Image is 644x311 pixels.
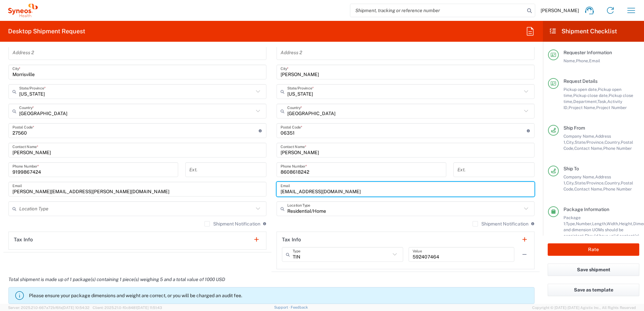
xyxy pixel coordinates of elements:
span: Width, [607,221,619,226]
span: Phone Number [603,186,632,192]
em: Total shipment is made up of 1 package(s) containing 1 piece(s) weighing 5 and a total value of 1... [3,277,230,282]
span: Email [589,58,600,63]
span: Ship From [563,125,585,131]
span: Pickup close date, [573,93,609,98]
span: State/Province, [575,180,605,185]
h2: Tax Info [282,236,301,243]
span: Phone, [576,58,589,63]
span: Pickup open date, [563,87,598,92]
span: Type, [566,221,576,226]
button: Save as template [548,284,639,296]
span: Country, [605,180,621,185]
span: [DATE] 10:54:32 [62,306,90,310]
button: Rate [548,243,639,256]
span: State/Province, [575,140,605,145]
span: Package 1: [563,215,581,226]
span: Phone Number [603,146,632,151]
span: Department, [573,99,598,104]
span: Country, [605,140,621,145]
span: Copyright © [DATE]-[DATE] Agistix Inc., All Rights Reserved [532,305,636,311]
span: City, [566,180,575,185]
span: Company Name, [563,134,595,139]
h2: Shipment Checklist [549,27,617,35]
span: Client: 2025.21.0-f0c8481 [93,306,162,310]
span: City, [566,140,575,145]
span: Project Number [596,105,627,110]
a: Feedback [291,305,308,309]
span: Ship To [563,166,579,171]
span: Company Name, [563,174,595,179]
span: Package Information [563,207,609,212]
span: Contact Name, [574,186,603,192]
span: Request Details [563,78,598,84]
span: Name, [563,58,576,63]
input: Shipment, tracking or reference number [350,4,525,17]
span: [PERSON_NAME] [541,7,579,13]
span: Project Name, [569,105,596,110]
h2: Desktop Shipment Request [8,27,85,35]
span: Height, [619,221,633,226]
h2: Tax Info [14,236,33,243]
span: [DATE] 11:51:43 [137,306,162,310]
span: Server: 2025.21.0-667a72bf6fa [8,306,90,310]
span: Task, [598,99,607,104]
label: Shipment Notification [204,221,260,227]
span: Requester Information [563,50,612,55]
p: Please ensure your package dimensions and weight are correct, or you will be charged an audit fee. [29,292,532,299]
label: Shipment Notification [473,221,528,227]
a: Support [274,305,291,309]
span: Contact Name, [574,146,603,151]
span: Length, [592,221,607,226]
span: Number, [576,221,592,226]
button: Save shipment [548,264,639,276]
span: Should have valid content(s) [585,233,639,238]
